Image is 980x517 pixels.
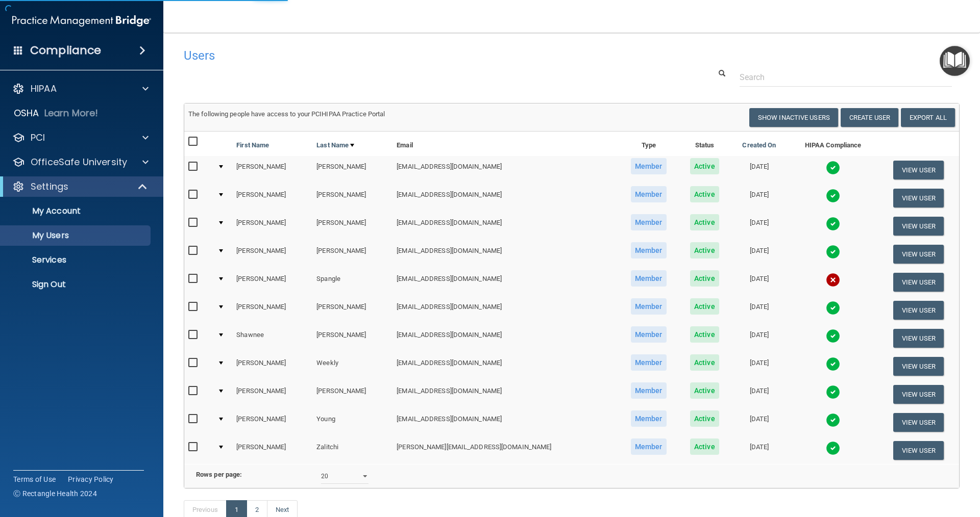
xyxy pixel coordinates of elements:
td: [PERSON_NAME] [232,156,312,184]
span: Member [631,326,667,343]
h4: Users [184,49,630,62]
a: Settings [12,180,148,193]
span: The following people have access to your PCIHIPAA Practice Portal [188,110,385,118]
span: Member [631,298,667,315]
td: [EMAIL_ADDRESS][DOMAIN_NAME] [393,408,618,436]
td: [PERSON_NAME][EMAIL_ADDRESS][DOMAIN_NAME] [393,436,618,464]
td: [EMAIL_ADDRESS][DOMAIN_NAME] [393,156,618,184]
a: PCI [12,132,149,144]
span: Active [690,214,719,230]
span: Member [631,186,667,202]
td: [DATE] [730,212,789,240]
button: View User [893,385,944,404]
span: Active [690,354,719,371]
span: Member [631,410,667,427]
td: [EMAIL_ADDRESS][DOMAIN_NAME] [393,296,618,324]
td: [PERSON_NAME] [232,408,312,436]
button: View User [893,189,944,208]
img: tick.e7d51cea.svg [826,217,840,231]
a: Last Name [316,139,354,151]
span: Active [690,326,719,343]
p: PCI [31,132,45,144]
p: OfficeSafe University [31,156,127,168]
span: Active [690,242,719,258]
td: [PERSON_NAME] [232,240,312,268]
button: View User [893,217,944,236]
button: View User [893,413,944,432]
img: tick.e7d51cea.svg [826,441,840,455]
td: [PERSON_NAME] [312,156,393,184]
span: Active [690,410,719,427]
a: OfficeSafe University [12,156,149,168]
td: [DATE] [730,156,789,184]
p: HIPAA [31,83,57,95]
a: Created On [742,139,776,151]
p: Sign Out [7,279,146,290]
th: HIPAA Compliance [788,132,877,156]
span: Member [631,270,667,287]
td: [DATE] [730,352,789,380]
span: Active [690,270,719,287]
span: Ⓒ Rectangle Health 2024 [13,488,97,499]
td: [PERSON_NAME] [312,380,393,408]
td: [DATE] [730,324,789,352]
td: [PERSON_NAME] [312,296,393,324]
button: View User [893,273,944,292]
td: [DATE] [730,240,789,268]
td: [DATE] [730,184,789,212]
button: Show Inactive Users [749,108,838,127]
span: Member [631,214,667,230]
span: Active [690,186,719,202]
img: PMB logo [12,11,151,31]
a: Export All [901,108,955,127]
td: [PERSON_NAME] [312,240,393,268]
img: tick.e7d51cea.svg [826,357,840,371]
td: [PERSON_NAME] [232,212,312,240]
img: tick.e7d51cea.svg [826,161,840,175]
td: [DATE] [730,408,789,436]
td: [PERSON_NAME] [312,324,393,352]
td: [EMAIL_ADDRESS][DOMAIN_NAME] [393,240,618,268]
th: Status [679,132,730,156]
td: [EMAIL_ADDRESS][DOMAIN_NAME] [393,352,618,380]
span: Member [631,382,667,399]
p: My Users [7,230,146,241]
td: [EMAIL_ADDRESS][DOMAIN_NAME] [393,212,618,240]
img: tick.e7d51cea.svg [826,413,840,427]
td: [PERSON_NAME] [312,212,393,240]
img: tick.e7d51cea.svg [826,329,840,343]
span: Member [631,354,667,371]
b: Rows per page: [196,471,242,478]
p: Settings [31,180,68,193]
button: View User [893,301,944,320]
td: [PERSON_NAME] [232,184,312,212]
span: Active [690,158,719,174]
button: View User [893,329,944,348]
button: View User [893,245,944,264]
a: HIPAA [12,83,149,95]
td: [EMAIL_ADDRESS][DOMAIN_NAME] [393,268,618,296]
span: Active [690,298,719,315]
a: First Name [236,139,269,151]
img: tick.e7d51cea.svg [826,301,840,315]
td: [PERSON_NAME] [232,436,312,464]
button: View User [893,161,944,179]
img: cross.ca9f0e7f.svg [826,273,840,287]
td: [DATE] [730,296,789,324]
td: Young [312,408,393,436]
td: [EMAIL_ADDRESS][DOMAIN_NAME] [393,324,618,352]
span: Active [690,438,719,455]
img: tick.e7d51cea.svg [826,385,840,399]
span: Member [631,242,667,258]
p: Services [7,255,146,265]
p: My Account [7,206,146,216]
p: OSHA [14,107,39,119]
span: Member [631,438,667,455]
td: [DATE] [730,380,789,408]
iframe: Drift Widget Chat Controller [803,445,968,485]
span: Member [631,158,667,174]
td: Weekly [312,352,393,380]
span: Active [690,382,719,399]
td: [EMAIL_ADDRESS][DOMAIN_NAME] [393,184,618,212]
img: tick.e7d51cea.svg [826,189,840,203]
